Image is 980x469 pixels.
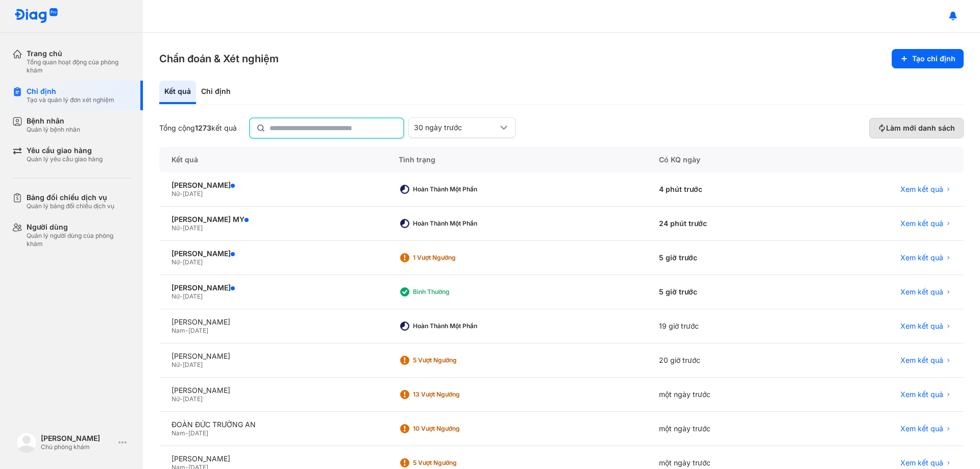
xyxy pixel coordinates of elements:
span: [DATE] [183,292,203,300]
span: - [185,327,188,334]
div: 24 phút trước [647,207,805,241]
div: Chủ phòng khám [41,443,114,451]
div: [PERSON_NAME] [171,181,374,190]
span: Nam [171,429,185,437]
div: 1 Vượt ngưỡng [413,254,495,262]
span: Xem kết quả [900,253,943,262]
span: [DATE] [183,395,203,403]
span: Nam [171,327,185,334]
span: [DATE] [188,327,208,334]
span: - [180,258,183,266]
span: - [180,292,183,300]
div: Hoàn thành một phần [413,219,495,228]
div: 5 Vượt ngưỡng [413,459,495,467]
div: 13 Vượt ngưỡng [413,390,495,399]
div: Kết quả [159,81,196,104]
button: Tạo chỉ định [892,49,964,68]
span: Xem kết quả [900,424,943,433]
span: - [185,429,188,437]
span: [DATE] [183,258,203,266]
div: Quản lý bệnh nhân [27,126,80,134]
div: 10 Vượt ngưỡng [413,425,495,433]
div: Quản lý người dùng của phòng khám [27,232,131,248]
div: [PERSON_NAME] [171,283,374,292]
span: Nữ [171,395,180,403]
div: [PERSON_NAME] [171,454,374,463]
div: Hoàn thành một phần [413,185,495,193]
span: - [180,190,183,198]
div: Yêu cầu giao hàng [27,146,103,155]
span: [DATE] [183,224,203,232]
div: Bảng đối chiếu dịch vụ [27,193,114,202]
span: Xem kết quả [900,356,943,365]
span: Nữ [171,224,180,232]
span: [DATE] [183,361,203,368]
div: [PERSON_NAME] [171,386,374,395]
div: Chỉ định [27,87,114,96]
span: Xem kết quả [900,390,943,399]
div: 4 phút trước [647,172,805,207]
span: Xem kết quả [900,322,943,331]
div: Người dùng [27,223,131,232]
img: logo [14,8,58,24]
div: [PERSON_NAME] [171,249,374,258]
div: Bình thường [413,288,495,296]
div: Tổng cộng kết quả [159,124,237,133]
div: Tổng quan hoạt động của phòng khám [27,58,131,75]
span: Xem kết quả [900,219,943,228]
div: 5 Vượt ngưỡng [413,356,495,364]
div: Có KQ ngày [647,147,805,172]
div: Kết quả [159,147,386,172]
div: [PERSON_NAME] MY [171,215,374,224]
h3: Chẩn đoán & Xét nghiệm [159,52,279,66]
div: [PERSON_NAME] [41,434,114,443]
span: Nữ [171,258,180,266]
div: một ngày trước [647,412,805,446]
span: Làm mới danh sách [886,124,955,133]
span: - [180,224,183,232]
div: 20 giờ trước [647,343,805,378]
div: Trang chủ [27,49,131,58]
span: [DATE] [188,429,208,437]
div: 5 giờ trước [647,275,805,309]
span: - [180,395,183,403]
div: [PERSON_NAME] [171,317,374,327]
div: Tình trạng [386,147,647,172]
span: Xem kết quả [900,287,943,297]
div: 5 giờ trước [647,241,805,275]
div: Bệnh nhân [27,116,80,126]
span: Xem kết quả [900,458,943,467]
div: Tạo và quản lý đơn xét nghiệm [27,96,114,104]
div: Hoàn thành một phần [413,322,495,330]
span: - [180,361,183,368]
img: logo [16,432,37,453]
span: Nữ [171,361,180,368]
span: 1273 [195,124,211,132]
span: [DATE] [183,190,203,198]
div: 19 giờ trước [647,309,805,343]
div: ĐOÀN ĐỨC TRƯỜNG AN [171,420,374,429]
span: Nữ [171,292,180,300]
span: Nữ [171,190,180,198]
button: Làm mới danh sách [869,118,964,138]
div: 30 ngày trước [414,123,498,132]
div: Quản lý yêu cầu giao hàng [27,155,103,163]
span: Xem kết quả [900,185,943,194]
div: Chỉ định [196,81,236,104]
div: [PERSON_NAME] [171,352,374,361]
div: Quản lý bảng đối chiếu dịch vụ [27,202,114,210]
div: một ngày trước [647,378,805,412]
